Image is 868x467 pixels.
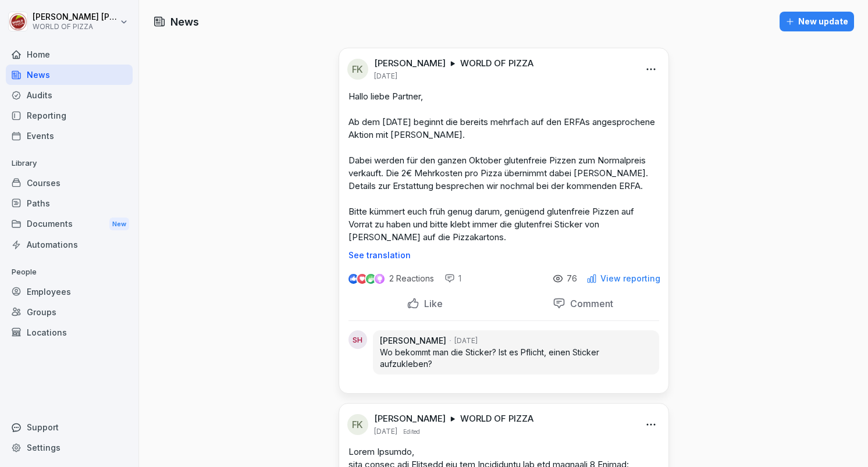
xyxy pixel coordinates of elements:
div: SH [348,330,367,349]
button: New update [780,12,854,31]
p: [DATE] [454,336,478,346]
p: [DATE] [374,427,397,436]
p: 2 Reactions [389,274,434,283]
p: Hallo liebe Partner, Ab dem [DATE] beginnt die bereits mehrfach auf den ERFAs angesprochene Aktio... [348,90,659,244]
div: New [109,218,129,231]
div: Support [6,417,133,437]
p: Like [419,298,443,309]
p: [PERSON_NAME] [374,58,446,69]
a: DocumentsNew [6,213,133,235]
img: love [358,275,367,283]
a: Home [6,44,133,65]
p: WORLD OF PIZZA [33,23,118,31]
p: Edited [403,427,420,436]
a: Automations [6,234,133,255]
a: Paths [6,193,133,213]
a: Locations [6,322,133,343]
a: Settings [6,437,133,458]
img: celebrate [366,274,376,284]
p: WORLD OF PIZZA [460,413,533,425]
p: [PERSON_NAME] [374,413,446,425]
h1: News [170,14,199,30]
div: Documents [6,213,133,235]
p: [PERSON_NAME] [380,335,446,347]
div: New update [785,15,848,28]
a: Courses [6,173,133,193]
a: Reporting [6,105,133,126]
div: 1 [444,273,461,284]
p: WORLD OF PIZZA [460,58,533,69]
a: Groups [6,302,133,322]
p: 76 [567,274,577,283]
div: FK [347,59,368,80]
p: People [6,263,133,281]
img: like [348,274,358,283]
p: See translation [348,251,659,260]
p: [DATE] [374,72,397,81]
p: Wo bekommt man die Sticker? Ist es Pflicht, einen Sticker aufzukleben? [380,347,652,370]
p: Comment [565,298,613,309]
p: Library [6,154,133,173]
p: [PERSON_NAME] [PERSON_NAME] [33,12,118,22]
a: Events [6,126,133,146]
a: Employees [6,281,133,302]
img: inspiring [375,273,385,284]
a: Audits [6,85,133,105]
div: FK [347,414,368,435]
p: View reporting [600,274,660,283]
a: News [6,65,133,85]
